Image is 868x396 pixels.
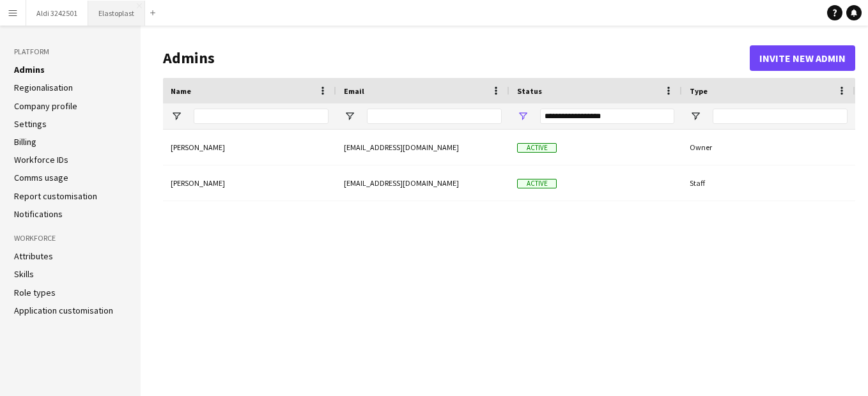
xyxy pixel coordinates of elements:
[14,190,97,202] a: Report customisation
[14,82,73,93] a: Regionalisation
[14,118,47,130] a: Settings
[336,165,509,201] div: [EMAIL_ADDRESS][DOMAIN_NAME]
[517,86,542,96] span: Status
[163,130,336,165] div: [PERSON_NAME]
[14,268,34,280] a: Skills
[690,86,708,96] span: Type
[14,64,45,75] a: Admins
[14,232,127,244] h3: Workforce
[750,45,855,71] button: Invite new admin
[14,100,77,112] a: Company profile
[194,109,329,124] input: Name Filter Input
[14,287,56,298] a: Role types
[517,110,529,122] button: Open Filter Menu
[517,143,557,153] span: Active
[682,165,855,201] div: Staff
[163,49,750,68] h1: Admins
[171,110,182,122] button: Open Filter Menu
[14,208,63,220] a: Notifications
[163,165,336,201] div: [PERSON_NAME]
[682,130,855,165] div: Owner
[14,154,68,165] a: Workforce IDs
[14,46,127,57] h3: Platform
[344,110,355,122] button: Open Filter Menu
[171,86,191,96] span: Name
[14,172,68,183] a: Comms usage
[14,305,113,316] a: Application customisation
[14,136,36,148] a: Billing
[517,179,557,188] span: Active
[88,1,145,26] button: Elastoplast
[690,110,701,122] button: Open Filter Menu
[336,130,509,165] div: [EMAIL_ADDRESS][DOMAIN_NAME]
[713,109,848,124] input: Type Filter Input
[26,1,88,26] button: Aldi 3242501
[14,250,53,262] a: Attributes
[367,109,502,124] input: Email Filter Input
[344,86,364,96] span: Email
